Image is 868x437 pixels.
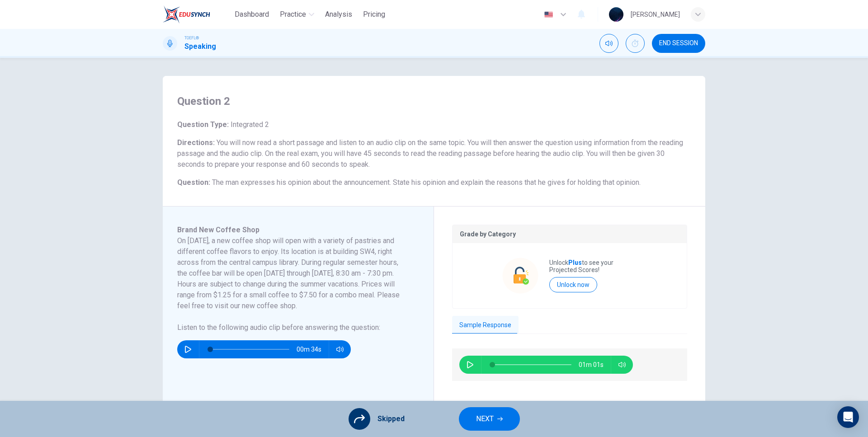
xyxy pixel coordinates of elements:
span: Skipped [377,414,405,424]
button: Dashboard [231,6,273,23]
span: The man expresses his opinion about the announcement. State his opinion and explain the reasons t... [212,178,641,187]
div: Open Intercom Messenger [837,406,859,428]
p: Unlock to see your Projected Scores! [549,259,637,273]
span: Brand New Coffee Shop [177,226,259,234]
img: Profile picture [609,7,623,22]
button: Analysis [321,6,356,23]
button: Pricing [359,6,389,23]
a: EduSynch logo [163,5,231,23]
button: NEXT [459,407,520,431]
span: NEXT [476,413,494,425]
span: 00m 34s [297,340,329,358]
span: 01m 01s [579,356,611,374]
h6: Question : [177,177,691,188]
span: You will now read a short passage and listen to an audio clip on the same topic. You will then an... [177,138,683,169]
button: END SESSION [652,34,705,53]
h6: Question Type : [177,119,691,130]
span: Dashboard [235,9,269,20]
h6: On [DATE], a new coffee shop will open with a variety of pastries and different coffee flavors to... [177,235,408,311]
span: Practice [280,9,306,20]
h4: Question 2 [177,94,691,108]
span: Integrated 2 [229,120,269,129]
img: EduSynch logo [163,5,210,23]
span: END SESSION [659,40,698,47]
div: Show [626,34,645,53]
div: [PERSON_NAME] [631,9,680,20]
h1: Speaking [184,41,216,52]
h6: Directions : [177,137,691,170]
h6: Listen to the following audio clip before answering the question : [177,322,408,333]
strong: Plus [568,259,582,266]
span: TOEFL® [184,35,199,41]
p: Grade by Category [460,230,679,238]
div: basic tabs example [452,316,687,335]
div: Mute [599,34,618,53]
img: en [543,11,554,18]
span: Pricing [363,9,385,20]
button: Sample Response [452,316,519,335]
button: Practice [276,6,318,23]
span: Analysis [325,9,352,20]
button: Unlock now [549,277,597,292]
